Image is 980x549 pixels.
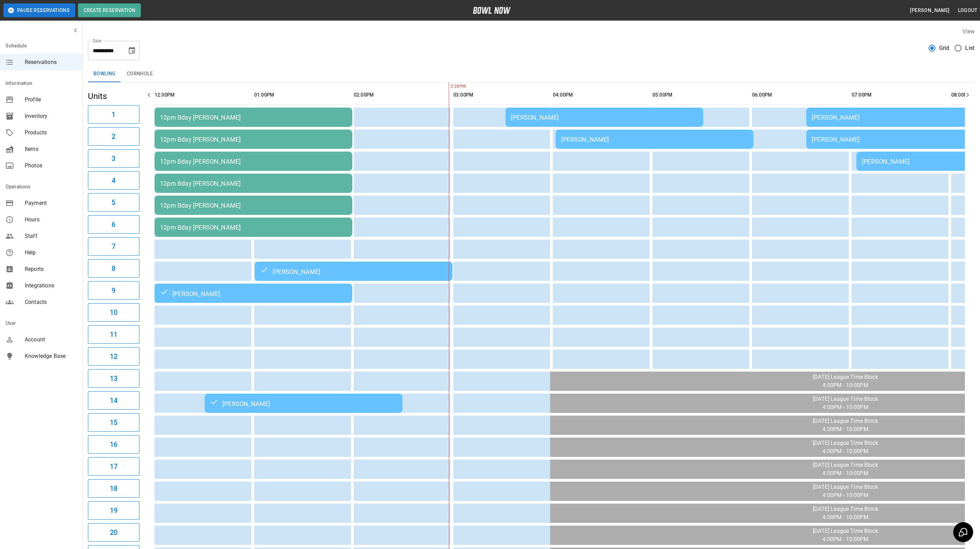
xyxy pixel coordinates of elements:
[110,395,117,406] h6: 14
[155,85,251,105] th: 12:00PM
[88,281,139,300] button: 9
[112,175,115,186] h6: 4
[88,413,139,432] button: 15
[88,66,121,82] button: Bowling
[354,85,451,105] th: 02:00PM
[160,158,347,165] div: 12pm Bday [PERSON_NAME]
[955,4,980,17] button: Logout
[88,501,139,520] button: 19
[112,153,115,164] h6: 3
[112,219,115,230] h6: 6
[25,96,77,104] span: Profile
[110,329,117,340] h6: 11
[88,149,139,168] button: 3
[160,224,347,231] div: 12pm Bday [PERSON_NAME]
[25,58,77,66] span: Reservations
[110,307,117,318] h6: 10
[112,241,115,252] h6: 7
[88,457,139,476] button: 17
[25,282,77,290] span: Integrations
[88,127,139,146] button: 2
[254,85,351,105] th: 01:00PM
[110,417,117,428] h6: 15
[112,131,115,142] h6: 2
[88,259,139,278] button: 8
[88,303,139,322] button: 10
[88,105,139,124] button: 1
[110,351,117,362] h6: 12
[88,171,139,190] button: 4
[88,435,139,454] button: 16
[939,44,949,52] span: Grid
[160,289,347,297] div: [PERSON_NAME]
[25,129,77,137] span: Products
[25,249,77,257] span: Help
[449,83,451,90] span: 3:28PM
[965,44,975,52] span: List
[88,91,139,102] h5: Units
[25,112,77,120] span: Inventory
[210,399,397,407] div: [PERSON_NAME]
[25,298,77,306] span: Contacts
[25,265,77,273] span: Reports
[112,263,115,274] h6: 8
[25,199,77,207] span: Payment
[907,4,952,17] button: [PERSON_NAME]
[160,180,347,187] div: 12pm Bday [PERSON_NAME]
[88,369,139,388] button: 13
[110,461,117,472] h6: 17
[110,505,117,516] h6: 19
[88,523,139,542] button: 20
[25,162,77,170] span: Photos
[260,267,447,275] div: [PERSON_NAME]
[112,197,115,208] h6: 5
[160,136,347,143] div: 12pm Bday [PERSON_NAME]
[561,136,748,143] div: [PERSON_NAME]
[25,232,77,240] span: Staff
[453,85,550,105] th: 03:00PM
[78,3,141,17] button: Create Reservation
[112,285,115,296] h6: 9
[160,202,347,209] div: 12pm Bday [PERSON_NAME]
[3,3,75,17] button: Pause Reservations
[88,215,139,234] button: 6
[962,28,975,35] label: View
[88,193,139,212] button: 5
[121,66,158,82] button: Cornhole
[88,479,139,498] button: 18
[25,145,77,153] span: Items
[110,527,117,538] h6: 20
[473,7,511,14] img: logo
[125,44,139,57] button: Choose date, selected date is Aug 31, 2025
[88,66,975,82] div: inventory tabs
[110,483,117,494] h6: 18
[88,347,139,366] button: 12
[88,237,139,256] button: 7
[25,352,77,360] span: Knowledge Base
[511,114,698,121] div: [PERSON_NAME]
[160,114,347,121] div: 12pm Bday [PERSON_NAME]
[88,325,139,344] button: 11
[110,373,117,384] h6: 13
[25,336,77,344] span: Account
[88,391,139,410] button: 14
[110,439,117,450] h6: 16
[25,216,77,224] span: Hours
[112,109,115,120] h6: 1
